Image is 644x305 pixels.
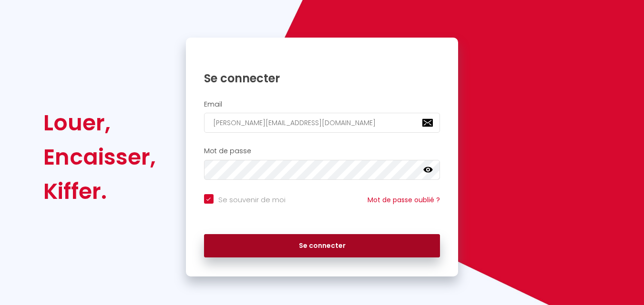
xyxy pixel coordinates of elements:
[204,147,440,155] h2: Mot de passe
[43,140,156,174] div: Encaisser,
[43,106,156,140] div: Louer,
[204,234,440,258] button: Se connecter
[204,71,440,86] h1: Se connecter
[204,100,440,108] h2: Email
[368,195,440,205] a: Mot de passe oublié ?
[204,113,440,133] input: Ton Email
[8,4,36,32] button: Ouvrir le widget de chat LiveChat
[43,174,156,208] div: Kiffer.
